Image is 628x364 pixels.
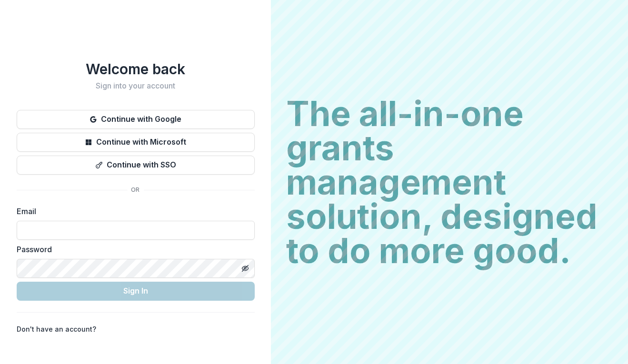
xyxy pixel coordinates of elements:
[17,110,255,129] button: Continue with Google
[17,156,255,175] button: Continue with SSO
[17,324,96,334] p: Don't have an account?
[238,261,253,276] button: Toggle password visibility
[17,60,255,78] h1: Welcome back
[17,282,255,301] button: Sign In
[17,244,249,255] label: Password
[17,81,255,90] h2: Sign into your account
[17,133,255,152] button: Continue with Microsoft
[17,206,249,217] label: Email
